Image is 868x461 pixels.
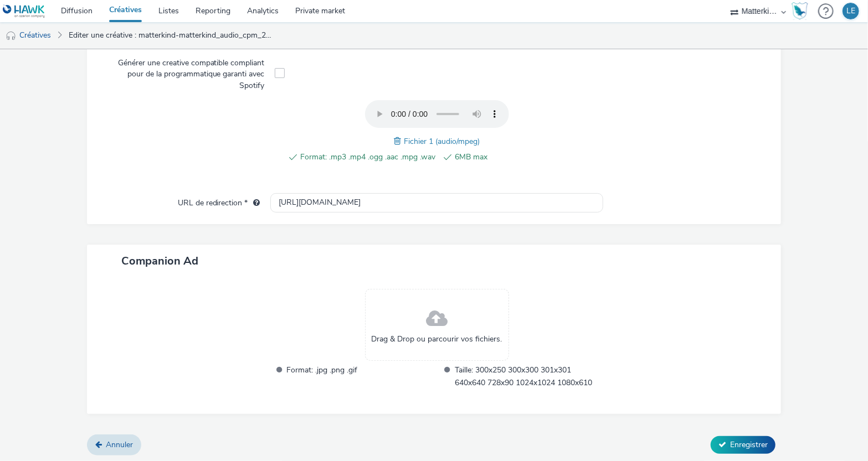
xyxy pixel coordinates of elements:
[372,334,502,345] span: Drag & Drop ou parcourir vos fichiers.
[404,136,480,147] span: Fichier 1 (audio/mpeg)
[3,4,45,18] img: undefined Logo
[121,253,198,268] span: Companion Ad
[270,193,604,213] input: url...
[107,53,269,91] label: Générer une creative compatible compliant pour de la programmatique garanti avec Spotify
[106,439,133,450] span: Annuler
[792,2,813,20] a: Hawk Academy
[287,364,435,389] span: Format: .jpg .png .gif
[455,151,590,164] span: 6MB max
[87,434,141,455] a: Annuler
[300,151,435,164] span: Format: .mp3 .mp4 .ogg .aac .mpg .wav
[455,364,603,389] span: Taille: 300x250 300x300 301x301 640x640 728x90 1024x1024 1080x610
[63,22,280,49] a: Editer une créative : matterkind-matterkind_audio_cpm_25s_audio_rtb_pros_multi_2509_|preroll|a184...
[792,2,808,20] img: Hawk Academy
[248,198,260,209] div: L'URL de redirection sera utilisée comme URL de validation avec certains SSP et ce sera l'URL de ...
[173,193,265,209] label: URL de redirection *
[846,3,855,19] div: LE
[6,30,17,42] img: audio
[711,436,775,454] button: Enregistrer
[730,439,768,450] span: Enregistrer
